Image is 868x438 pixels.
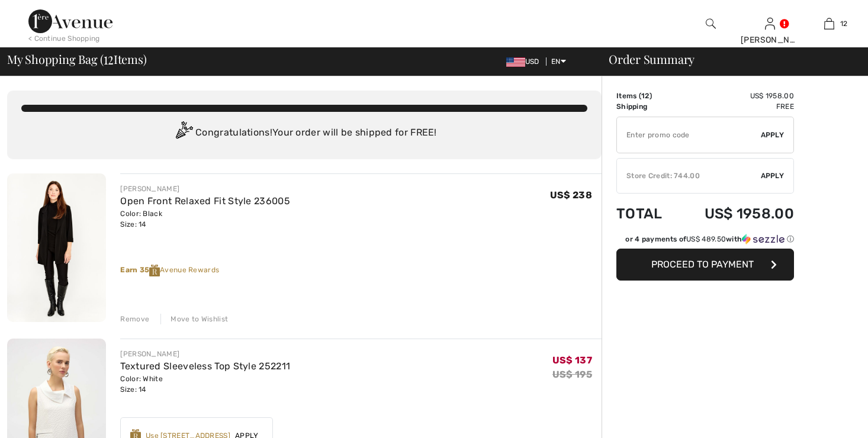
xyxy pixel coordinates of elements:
span: Apply [761,130,785,140]
a: Textured Sleeveless Top Style 252211 [120,360,290,372]
span: 12 [641,92,650,100]
span: 12 [104,50,114,66]
div: Remove [120,314,149,324]
img: My Info [765,17,775,31]
div: Congratulations! Your order will be shipped for FREE! [21,121,587,145]
img: search the website [706,17,716,31]
div: Color: Black Size: 14 [120,208,290,230]
img: Congratulation2.svg [172,121,195,145]
td: Free [677,101,794,112]
div: [PERSON_NAME] [120,183,290,194]
span: US$ 489.50 [686,235,726,243]
span: 12 [840,18,848,29]
span: Proceed to Payment [651,259,754,270]
img: 1ère Avenue [28,9,112,33]
div: or 4 payments ofUS$ 489.50withSezzle Click to learn more about Sezzle [616,234,794,249]
div: Color: White Size: 14 [120,373,290,395]
img: US Dollar [506,57,525,67]
a: Open Front Relaxed Fit Style 236005 [120,195,290,207]
img: Sezzle [742,234,785,244]
span: USD [506,57,544,66]
span: Apply [761,170,785,181]
div: Avenue Rewards [120,265,602,276]
input: Promo code [617,117,761,153]
img: My Bag [824,17,834,31]
img: Reward-Logo.svg [149,265,160,276]
s: US$ 195 [552,369,592,380]
button: Proceed to Payment [616,249,794,281]
a: 12 [800,17,858,31]
td: Total [616,194,677,234]
div: Move to Wishlist [160,314,228,324]
div: [PERSON_NAME] [741,34,799,46]
img: Open Front Relaxed Fit Style 236005 [7,173,106,322]
td: Items ( ) [616,91,677,101]
td: US$ 1958.00 [677,91,794,101]
span: EN [551,57,566,66]
div: Order Summary [594,53,861,65]
div: < Continue Shopping [28,33,100,44]
div: Store Credit: 744.00 [617,170,761,181]
td: US$ 1958.00 [677,194,794,234]
span: US$ 238 [550,189,592,201]
a: Sign In [765,18,775,29]
strong: Earn 35 [120,266,160,274]
span: My Shopping Bag ( Items) [7,53,147,65]
div: or 4 payments of with [625,234,794,244]
td: Shipping [616,101,677,112]
div: [PERSON_NAME] [120,349,290,359]
span: US$ 137 [552,355,592,366]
